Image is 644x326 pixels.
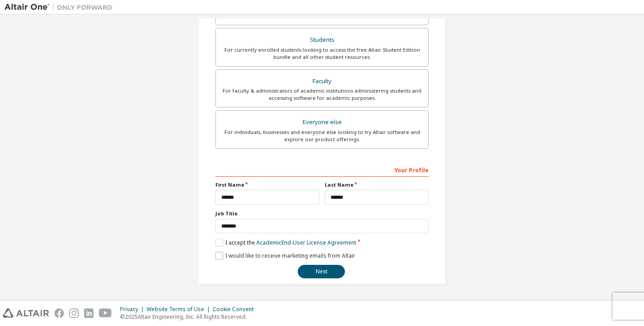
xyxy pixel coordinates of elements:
[298,265,345,278] button: Next
[3,308,49,318] img: altair_logo.svg
[54,308,64,318] img: facebook.svg
[256,239,356,246] a: Academic End-User License Agreement
[69,308,79,318] img: instagram.svg
[99,308,112,318] img: youtube.svg
[215,210,429,217] label: Job Title
[325,181,429,188] label: Last Name
[120,306,147,313] div: Privacy
[215,181,319,188] label: First Name
[120,313,259,321] p: © 2025 Altair Engineering, Inc. All Rights Reserved.
[215,239,356,246] label: I accept the
[221,34,423,46] div: Students
[4,3,117,12] img: Altair One
[221,87,423,102] div: For faculty & administrators of academic institutions administering students and accessing softwa...
[221,116,423,129] div: Everyone else
[213,306,259,313] div: Cookie Consent
[221,129,423,143] div: For individuals, businesses and everyone else looking to try Altair software and explore our prod...
[215,162,429,177] div: Your Profile
[147,306,213,313] div: Website Terms of Use
[221,75,423,88] div: Faculty
[215,252,355,259] label: I would like to receive marketing emails from Altair
[84,308,94,318] img: linkedin.svg
[221,46,423,61] div: For currently enrolled students looking to access the free Altair Student Edition bundle and all ...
